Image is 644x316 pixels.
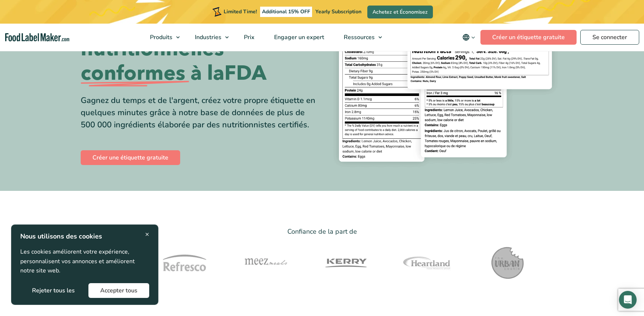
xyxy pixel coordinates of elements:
[140,24,183,51] a: Produits
[234,24,263,51] a: Prix
[272,33,325,41] span: Engager un expert
[193,33,222,41] span: Industries
[88,283,149,298] button: Accepter tous
[81,61,224,86] span: conformes à la
[20,247,149,276] p: Les cookies améliorent votre expérience, personnalisent vos annonces et améliorent notre site web.
[224,8,257,15] span: Limited Time!
[145,229,149,239] span: ×
[242,33,255,41] span: Prix
[260,7,312,17] span: Additional 15% OFF
[334,24,386,51] a: Ressources
[342,33,375,41] span: Ressources
[81,226,563,237] p: Confiance de la part de
[580,30,639,45] a: Se connecter
[20,232,102,241] strong: Nous utilisons des cookies
[480,30,577,45] a: Créer un étiquette gratuite
[367,6,433,18] a: Achetez et Économisez
[315,8,361,15] span: Yearly Subscription
[81,95,316,131] div: Gagnez du temps et de l'argent, créez votre propre étiquette en quelques minutes grâce à notre ba...
[619,291,637,309] div: Open Intercom Messenger
[265,24,332,51] a: Engager un expert
[148,33,173,41] span: Produits
[81,150,180,165] a: Créer une étiquette gratuite
[185,24,232,51] a: Industries
[20,283,87,298] button: Rejeter tous les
